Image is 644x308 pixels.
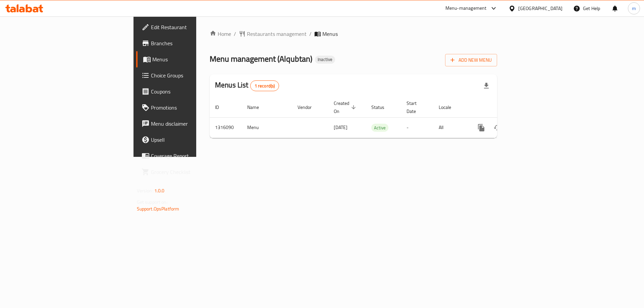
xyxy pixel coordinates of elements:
[136,83,241,100] a: Coupons
[136,164,241,180] a: Grocery Checklist
[136,100,241,116] a: Promotions
[371,124,388,132] div: Active
[136,51,241,67] a: Menus
[450,56,492,64] span: Add New Menu
[334,123,347,132] span: [DATE]
[151,87,236,96] span: Coupons
[136,19,241,35] a: Edit Restaurant
[401,117,433,138] td: -
[137,204,179,213] a: Support.OpsPlatform
[136,132,241,148] a: Upsell
[137,198,168,206] span: Get support on:
[239,30,307,38] a: Restaurants management
[518,5,562,12] div: [GEOGRAPHIC_DATA]
[242,117,292,138] td: Menu
[322,30,338,38] span: Menus
[154,186,165,195] span: 1.0.0
[371,103,393,111] span: Status
[247,103,268,111] span: Name
[152,55,236,63] span: Menus
[215,80,279,91] h2: Menus List
[250,80,279,91] div: Total records count
[251,83,279,89] span: 1 record(s)
[215,103,228,111] span: ID
[468,97,543,118] th: Actions
[136,148,241,164] a: Coverage Report
[315,56,335,64] div: Inactive
[151,136,236,144] span: Upsell
[151,71,236,79] span: Choice Groups
[136,116,241,132] a: Menu disclaimer
[137,186,153,195] span: Version:
[151,23,236,31] span: Edit Restaurant
[309,30,312,38] li: /
[445,4,487,12] div: Menu-management
[407,99,425,115] span: Start Date
[445,54,497,66] button: Add New Menu
[473,120,489,136] button: more
[334,99,358,115] span: Created On
[151,39,236,47] span: Branches
[136,67,241,83] a: Choice Groups
[489,120,505,136] button: Change Status
[632,5,636,12] span: m
[315,57,335,62] span: Inactive
[210,97,543,138] table: enhanced table
[439,103,460,111] span: Locale
[136,35,241,51] a: Branches
[151,120,236,128] span: Menu disclaimer
[151,104,236,112] span: Promotions
[151,152,236,160] span: Coverage Report
[371,124,388,132] span: Active
[210,51,312,66] span: Menu management ( Alqubtan )
[247,30,307,38] span: Restaurants management
[210,30,497,38] nav: breadcrumb
[298,103,320,111] span: Vendor
[151,168,236,176] span: Grocery Checklist
[433,117,468,138] td: All
[478,78,494,94] div: Export file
